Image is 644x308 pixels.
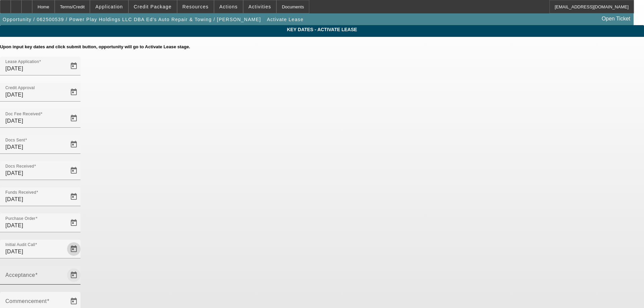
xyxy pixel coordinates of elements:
[599,13,633,24] a: Open Ticket
[5,138,25,142] mat-label: Docs Sent
[5,27,639,32] span: Key Dates - Activate Lease
[5,217,36,221] mat-label: Purchase Order
[5,164,34,169] mat-label: Docs Received
[67,85,80,99] button: Open calendar
[219,4,238,9] span: Actions
[5,190,36,195] mat-label: Funds Received
[5,272,35,278] mat-label: Acceptance
[244,0,276,13] button: Activities
[67,59,80,73] button: Open calendar
[267,17,304,22] span: Activate Lease
[67,268,80,282] button: Open calendar
[67,164,80,177] button: Open calendar
[129,0,177,13] button: Credit Package
[5,243,35,247] mat-label: Initial Audit Call
[5,60,39,64] mat-label: Lease Application
[5,298,47,304] mat-label: Commencement
[67,190,80,203] button: Open calendar
[177,0,214,13] button: Resources
[134,4,172,9] span: Credit Package
[265,13,305,25] button: Activate Lease
[5,112,41,116] mat-label: Doc Fee Received
[67,112,80,125] button: Open calendar
[67,242,80,256] button: Open calendar
[182,4,209,9] span: Resources
[3,17,261,22] span: Opportunity / 062500539 / Power Play Holdings LLC DBA Ed's Auto Repair & Towing / [PERSON_NAME]
[214,0,243,13] button: Actions
[5,86,35,90] mat-label: Credit Approval
[95,4,123,9] span: Application
[67,295,80,308] button: Open calendar
[67,138,80,151] button: Open calendar
[90,0,128,13] button: Application
[67,216,80,230] button: Open calendar
[249,4,271,9] span: Activities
